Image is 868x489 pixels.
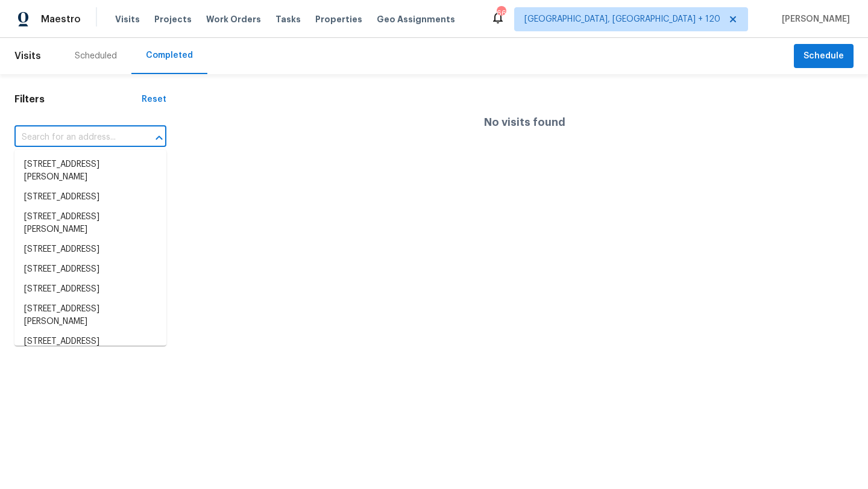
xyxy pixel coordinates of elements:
li: [STREET_ADDRESS] [14,260,166,279]
span: Schedule [804,49,844,64]
button: Schedule [794,44,854,69]
li: [STREET_ADDRESS] [14,332,166,352]
li: [STREET_ADDRESS][PERSON_NAME] [14,155,166,187]
h4: No visits found [484,116,565,128]
span: Projects [154,13,192,25]
div: Reset [142,93,166,105]
li: [STREET_ADDRESS] [14,187,166,207]
div: 664 [497,7,505,19]
span: [GEOGRAPHIC_DATA], [GEOGRAPHIC_DATA] + 120 [524,13,720,25]
span: Maestro [41,13,81,25]
span: Tasks [275,15,301,23]
div: Completed [146,49,193,61]
h1: Filters [14,93,142,105]
span: Work Orders [206,13,261,25]
span: Visits [115,13,140,25]
span: [PERSON_NAME] [777,13,850,25]
li: [STREET_ADDRESS] [14,279,166,299]
button: Close [151,129,168,146]
li: [STREET_ADDRESS][PERSON_NAME] [14,207,166,240]
input: Search for an address... [14,128,133,147]
div: Scheduled [75,50,117,62]
span: Properties [315,13,362,25]
li: [STREET_ADDRESS][PERSON_NAME] [14,299,166,332]
li: [STREET_ADDRESS] [14,240,166,260]
span: Geo Assignments [377,13,455,25]
span: Visits [14,43,41,69]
